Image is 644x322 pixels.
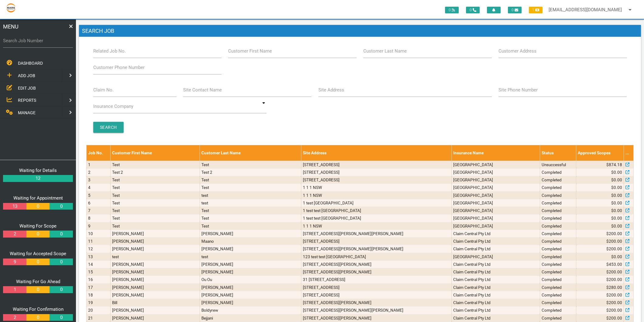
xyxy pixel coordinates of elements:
a: 9 [3,259,26,265]
td: 1 1 1 NSW [301,184,451,191]
span: $0.00 [611,254,622,260]
td: Completed [540,184,576,191]
td: Completed [540,283,576,291]
td: Unsuccessful [540,161,576,168]
td: 11 [87,238,111,245]
td: Claim Central Pty Ltd [452,238,540,245]
td: [STREET_ADDRESS][PERSON_NAME] [301,260,451,268]
td: 1 1 1 NSW [301,191,451,199]
span: $200.00 [606,292,622,298]
td: Claim Central Pty Ltd [452,245,540,253]
span: MANAGE [18,110,36,115]
td: Test [200,184,301,191]
td: test [200,199,301,207]
label: Customer Phone Number [93,64,145,71]
td: [GEOGRAPHIC_DATA] [452,184,540,191]
td: 1 1 1 NSW [301,222,451,230]
td: Completed [540,314,576,322]
a: 2 [3,314,26,321]
td: [GEOGRAPHIC_DATA] [452,191,540,199]
td: [GEOGRAPHIC_DATA] [452,199,540,207]
a: 0 [26,286,50,293]
td: Completed [540,176,576,184]
td: [GEOGRAPHIC_DATA] [452,176,540,184]
td: Test 2 [110,168,200,176]
a: 0 [50,203,73,210]
td: Test [110,176,200,184]
td: 7 [87,207,111,214]
span: 0 [466,7,480,13]
a: 0 [26,231,50,238]
label: Search Job Number [3,37,73,44]
td: [PERSON_NAME] [110,307,200,314]
a: Waiting For Go Ahead [16,279,60,284]
a: Waiting for Accepted Scope [10,251,66,256]
td: [PERSON_NAME] [110,268,200,276]
td: Test [200,222,301,230]
a: 0 [26,259,50,265]
td: 4 [87,184,111,191]
td: [PERSON_NAME] [110,238,200,245]
td: Completed [540,230,576,237]
td: 13 [87,253,111,260]
td: 12 [87,245,111,253]
td: Completed [540,245,576,253]
span: REPORTS [18,98,36,103]
td: [STREET_ADDRESS][PERSON_NAME][PERSON_NAME] [301,245,451,253]
td: Completed [540,299,576,307]
span: $200.00 [606,269,622,275]
td: [GEOGRAPHIC_DATA] [452,214,540,222]
td: Test [110,222,200,230]
a: 0 [26,203,50,210]
th: Job No. [87,145,111,161]
span: DASHBOARD [18,61,43,66]
td: [GEOGRAPHIC_DATA] [452,253,540,260]
span: $200.00 [606,231,622,237]
td: Test [110,184,200,191]
td: Test [200,176,301,184]
label: Site Address [318,87,344,94]
td: [STREET_ADDRESS] [301,238,451,245]
td: Completed [540,168,576,176]
a: 0 [50,231,73,238]
td: 2 [87,168,111,176]
td: Completed [540,291,576,299]
span: $200.00 [606,246,622,252]
h1: Search Job [79,25,641,37]
span: 0 [445,7,459,13]
td: Completed [540,207,576,214]
td: Test [110,191,200,199]
td: [GEOGRAPHIC_DATA] [452,168,540,176]
span: $200.00 [606,238,622,244]
label: Customer Last Name [363,48,407,55]
td: Claim Central Pty Ltd [452,260,540,268]
td: Completed [540,276,576,283]
td: [GEOGRAPHIC_DATA] [452,207,540,214]
td: Test 2 [200,168,301,176]
a: Waiting For Confirmation [13,307,63,312]
span: $0.00 [611,200,622,206]
span: $0.00 [611,192,622,198]
td: Claim Central Pty Ltd [452,299,540,307]
td: 1 test [GEOGRAPHIC_DATA] [301,199,451,207]
span: $200.00 [606,315,622,321]
th: Customer Last Name [200,145,301,161]
td: [STREET_ADDRESS] [301,176,451,184]
td: [PERSON_NAME] [110,230,200,237]
label: Related Job No. [93,48,126,55]
span: $874.18 [606,162,622,168]
span: MENU [3,22,19,31]
td: 8 [87,214,111,222]
td: [PERSON_NAME] [200,291,301,299]
input: Search [93,122,124,133]
a: 12 [3,175,73,182]
span: 1 [529,7,543,13]
a: 0 [50,259,73,265]
td: [GEOGRAPHIC_DATA] [452,222,540,230]
td: 14 [87,260,111,268]
td: [STREET_ADDRESS][PERSON_NAME] [301,314,451,322]
td: 20 [87,307,111,314]
td: [PERSON_NAME] [110,260,200,268]
td: Claim Central Pty Ltd [452,230,540,237]
td: [STREET_ADDRESS] [301,161,451,168]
